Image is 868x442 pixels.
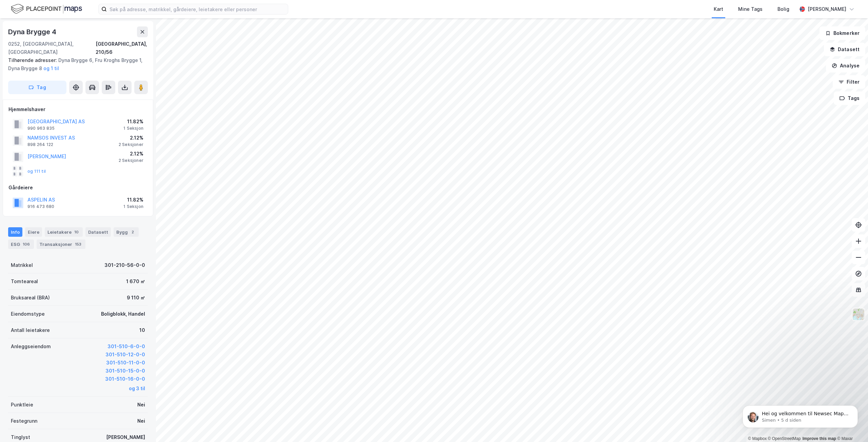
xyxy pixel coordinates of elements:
[114,227,139,237] div: Bygg
[8,56,142,72] div: Dyna Brygge 6, Fru Kroghs Brygge 1, Dyna Brygge 8
[808,5,846,13] div: [PERSON_NAME]
[8,184,147,192] div: Gårdeiere
[119,142,143,147] div: 2 Seksjoner
[11,401,33,409] div: Punktleie
[834,91,865,105] button: Tags
[768,436,801,441] a: OpenStreetMap
[27,142,53,147] div: 898 264 122
[85,227,111,237] div: Datasett
[11,261,33,269] div: Matrikkel
[11,342,51,351] div: Anleggseiendom
[107,4,288,14] input: Søk på adresse, matrikkel, gårdeiere, leietakere eller personer
[8,40,96,56] div: 0252, [GEOGRAPHIC_DATA], [GEOGRAPHIC_DATA]
[105,367,145,375] button: 301-510-15-0-0
[119,158,143,163] div: 2 Seksjoner
[732,391,868,439] iframe: Intercom notifications melding
[123,118,143,126] div: 11.82%
[11,417,37,425] div: Festegrunn
[126,277,145,286] div: 1 670 ㎡
[8,227,22,237] div: Info
[8,105,147,113] div: Hjemmelshaver
[137,417,145,425] div: Nei
[11,310,45,318] div: Eiendomstype
[119,150,143,158] div: 2.12%
[137,401,145,409] div: Nei
[748,436,767,441] a: Mapbox
[127,294,145,302] div: 9 110 ㎡
[129,384,145,393] button: og 3 til
[8,239,34,249] div: ESG
[123,204,143,209] div: 1 Seksjon
[74,241,83,248] div: 153
[852,308,865,321] img: Z
[37,239,85,249] div: Transaksjoner
[27,204,54,209] div: 916 473 680
[45,227,83,237] div: Leietakere
[11,294,50,302] div: Bruksareal (BRA)
[25,227,42,237] div: Eiere
[833,75,865,89] button: Filter
[714,5,723,13] div: Kart
[803,436,836,441] a: Improve this map
[11,3,82,15] img: logo.f888ab2527a4732fd821a326f86c7f29.svg
[738,5,763,13] div: Mine Tags
[8,57,58,63] span: Tilhørende adresser:
[11,433,30,441] div: Tinglyst
[824,43,865,56] button: Datasett
[106,359,145,367] button: 301-510-11-0-0
[21,241,31,248] div: 106
[105,375,145,383] button: 301-510-16-0-0
[11,277,38,286] div: Tomteareal
[105,351,145,359] button: 301-510-12-0-0
[107,342,145,351] button: 301-510-6-0-0
[96,40,148,56] div: [GEOGRAPHIC_DATA], 210/56
[123,126,143,131] div: 1 Seksjon
[139,326,145,334] div: 10
[11,326,50,334] div: Antall leietakere
[8,81,66,94] button: Tag
[104,261,145,269] div: 301-210-56-0-0
[101,310,145,318] div: Boligblokk, Handel
[820,26,865,40] button: Bokmerker
[826,59,865,72] button: Analyse
[119,134,143,142] div: 2.12%
[73,229,80,235] div: 10
[123,196,143,204] div: 11.82%
[8,26,57,37] div: Dyna Brygge 4
[129,229,136,235] div: 2
[27,126,55,131] div: 990 963 835
[777,5,789,13] div: Bolig
[106,433,145,441] div: [PERSON_NAME]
